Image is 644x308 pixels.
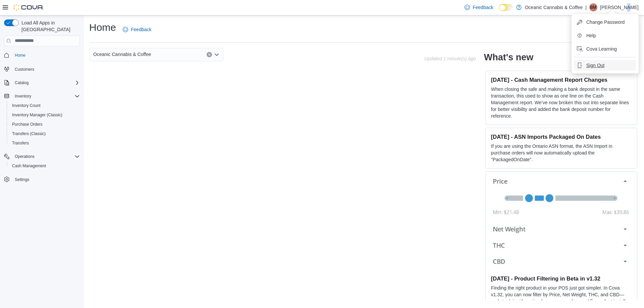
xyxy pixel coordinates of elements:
span: Catalog [12,79,80,87]
button: Inventory [12,92,34,100]
button: Inventory Manager (Classic) [7,110,83,120]
button: Open list of options [214,52,219,57]
span: Inventory Count [12,103,41,108]
button: Sign Out [574,60,636,71]
span: Operations [12,152,80,161]
span: Customers [12,65,80,73]
p: If you are using the Ontario ASN format, the ASN Import in purchase orders will now automatically... [491,143,632,163]
span: Cash Management [12,163,46,169]
p: | [585,3,587,11]
span: Help [586,32,596,39]
h3: [DATE] - Product Filtering in Beta in v1.32 [491,275,632,282]
h3: [DATE] - Cash Management Report Changes [491,76,632,83]
button: Home [1,50,83,60]
a: Transfers [9,139,32,147]
nav: Complex example [4,48,80,202]
span: Transfers [12,140,29,146]
h2: What's new [484,52,533,63]
h1: Home [89,21,116,34]
span: Feedback [131,26,151,33]
span: Inventory Count [9,102,80,110]
button: Customers [1,64,83,74]
span: Inventory Manager (Classic) [9,111,80,119]
span: Settings [12,175,80,184]
span: Transfers (Classic) [12,131,46,136]
button: Operations [1,152,83,161]
p: When closing the safe and making a bank deposit in the same transaction, this used to show as one... [491,86,632,119]
img: Cova [13,4,44,11]
span: Change Password [586,19,625,25]
button: Catalog [1,78,83,87]
h3: [DATE] - ASN Imports Packaged On Dates [491,133,632,140]
span: Purchase Orders [12,122,43,127]
button: Cova Learning [574,44,636,54]
span: Oceanic Cannabis & Coffee [93,50,151,58]
div: Brittany McWhirter [589,3,597,11]
button: Catalog [12,79,31,87]
button: Transfers (Classic) [7,129,83,138]
span: Cash Management [9,162,80,170]
a: Inventory Manager (Classic) [9,111,65,119]
span: Transfers (Classic) [9,130,80,138]
a: Purchase Orders [9,120,45,128]
button: Help [574,30,636,41]
span: Inventory [15,94,31,99]
button: Settings [1,175,83,184]
span: Home [15,53,25,58]
p: Oceanic Cannabis & Coffee [525,3,583,11]
span: Customers [15,67,34,72]
a: Feedback [120,23,154,36]
span: Load All Apps in [GEOGRAPHIC_DATA] [19,19,80,33]
a: Customers [12,65,37,73]
button: Purchase Orders [7,120,83,129]
button: Clear input [207,52,212,57]
a: Settings [12,176,32,184]
span: Catalog [15,80,29,85]
a: Home [12,51,28,59]
span: Transfers [9,139,80,147]
span: Cova Learning [586,46,617,52]
input: Dark Mode [499,4,513,11]
span: Operations [15,154,35,159]
span: Settings [15,177,29,182]
a: Transfers (Classic) [9,130,48,138]
span: Inventory Manager (Classic) [12,112,62,118]
button: Inventory Count [7,101,83,110]
a: Inventory Count [9,102,43,110]
span: Purchase Orders [9,120,80,128]
button: Inventory [1,91,83,101]
p: [PERSON_NAME] [600,3,639,11]
span: Home [12,51,80,59]
span: Sign Out [586,62,604,69]
p: Updated 1 minute(s) ago [424,56,476,61]
span: BM [590,3,596,11]
span: Feedback [473,4,493,11]
button: Cash Management [7,161,83,171]
a: Cash Management [9,162,49,170]
button: Operations [12,152,37,161]
span: Inventory [12,92,80,100]
a: Feedback [462,1,496,14]
button: Change Password [574,17,636,27]
button: Transfers [7,138,83,148]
